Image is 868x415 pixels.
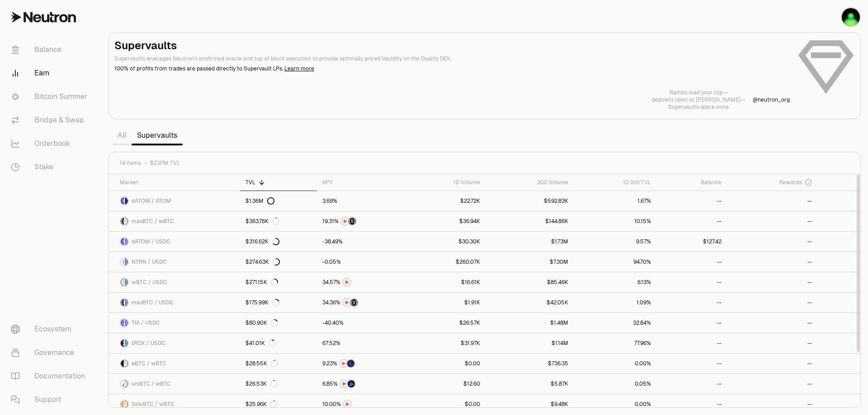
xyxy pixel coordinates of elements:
span: eBTC / wBTC [132,360,166,367]
img: DYDX Logo [121,340,124,347]
a: -- [727,333,817,353]
img: NTRN [340,380,348,387]
a: 0.00% [574,354,656,373]
a: -- [727,232,817,252]
button: NTRN [322,278,400,287]
a: NTRNBedrock Diamonds [317,374,405,394]
a: wBTC LogoUSDC LogowBTC / USDC [109,272,240,292]
a: $36.94K [405,211,486,231]
a: -- [727,272,817,292]
a: -- [727,394,817,414]
a: $0.00 [405,394,486,414]
a: maxBTC LogowBTC LogomaxBTC / wBTC [109,211,240,231]
a: Learn more [284,65,314,72]
a: Rambo load your clip—deposits open at [PERSON_NAME]—Supervaults spare none. [652,89,745,111]
a: $26.57K [405,313,486,333]
a: $1.36M [240,191,317,211]
a: $274.63K [240,252,317,272]
a: Stake [4,155,98,179]
a: Governance [4,341,98,364]
img: USDC Logo [125,279,128,286]
a: -- [727,293,817,312]
p: Supervaults leverages Neutron's enshrined oracle and top of block execution to provide optimally ... [114,55,790,63]
a: $12.60 [405,374,486,394]
a: NTRNStructured Points [317,293,405,312]
a: -- [656,394,727,414]
a: Balance [4,38,98,61]
img: Equinox [842,8,860,26]
a: -- [656,252,727,272]
a: $25.96K [240,394,317,414]
a: 1.67% [574,191,656,211]
img: USDC Logo [125,238,128,245]
button: NTRNStructured Points [322,298,400,307]
a: $41.01K [240,333,317,353]
a: -- [727,211,817,231]
div: $80.90K [245,319,278,326]
div: $363.76K [245,218,279,225]
a: 77.96% [574,333,656,353]
img: TIA Logo [121,319,124,326]
div: $25.96K [245,401,278,408]
a: -- [727,252,817,272]
img: wBTC Logo [125,360,128,367]
span: Rewards [779,179,802,186]
a: $9.48K [486,394,574,414]
div: $274.63K [245,258,280,266]
div: Balance [662,179,722,186]
a: 9.57% [574,232,656,252]
div: $1.36M [245,197,274,205]
span: dATOM / USDC [132,238,170,245]
a: Bridge & Swap [4,108,98,132]
a: uniBTC LogowBTC LogouniBTC / wBTC [109,374,240,394]
button: NTRNEtherFi Points [322,359,400,368]
div: $41.01K [245,340,276,347]
a: NTRNStructured Points [317,211,405,231]
img: NTRN [344,401,351,408]
a: $5.87K [486,374,574,394]
img: eBTC Logo [121,360,124,367]
a: -- [656,211,727,231]
a: TIA LogoUSDC LogoTIA / USDC [109,313,240,333]
a: 6.13% [574,272,656,292]
a: $7.30M [486,252,574,272]
a: $26.53K [240,374,317,394]
img: USDC Logo [125,299,128,306]
img: NTRN [341,218,349,225]
a: All [112,126,132,145]
a: -- [727,313,817,333]
div: TVL [245,179,311,186]
a: Supervaults [132,126,183,145]
button: NTRN [322,400,400,409]
span: 14 items [120,159,141,167]
img: dATOM Logo [121,197,124,205]
div: 30D Volume [491,179,568,186]
img: maxBTC Logo [121,299,124,306]
a: $736.35 [486,354,574,373]
button: NTRNBedrock Diamonds [322,379,400,388]
a: @neutron_org [753,96,790,103]
a: $16.61K [405,272,486,292]
img: USDC Logo [125,340,128,347]
p: deposits open at [PERSON_NAME]— [652,96,745,103]
span: TIA / USDC [132,319,160,326]
a: eBTC LogowBTC LogoeBTC / wBTC [109,354,240,373]
p: Supervaults spare none. [652,103,745,111]
a: $363.76K [240,211,317,231]
a: -- [656,293,727,312]
a: 32.84% [574,313,656,333]
a: $127.42 [656,232,727,252]
div: $316.62K [245,238,279,245]
a: Orderbook [4,132,98,155]
a: $1.48M [486,313,574,333]
span: DYDX / USDC [132,340,165,347]
a: Support [4,388,98,411]
a: NTRN LogoUSDC LogoNTRN / USDC [109,252,240,272]
a: dATOM LogoUSDC LogodATOM / USDC [109,232,240,252]
span: maxBTC / USDC [132,299,174,306]
img: NTRN [343,299,350,306]
a: $31.97K [405,333,486,353]
img: wBTC Logo [125,401,128,408]
span: wBTC / USDC [132,279,167,286]
span: SolvBTC / wBTC [132,401,175,408]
